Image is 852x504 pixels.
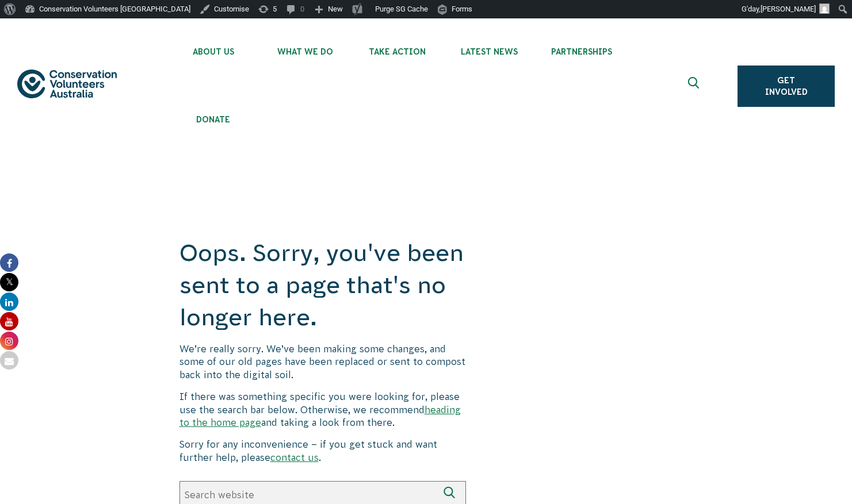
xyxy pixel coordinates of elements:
span: [PERSON_NAME] [761,5,816,13]
button: Expand search box Close search box [681,72,709,100]
span: Latest News [444,47,536,56]
li: Take Action [352,18,444,86]
span: Partnerships [536,47,628,56]
a: heading to the home page [179,405,461,428]
a: Get Involved [738,66,835,107]
span: About Us [167,47,259,56]
p: Sorry for any inconvenience – if you get stuck and want further help, please . [179,438,466,464]
li: About Us [167,18,259,86]
p: We’re really sorry. We’ve been making some changes, and some of our old pages have been replaced ... [179,343,466,381]
span: Expand search box [688,77,702,95]
li: What We Do [259,18,352,86]
h1: Oops. Sorry, you've been sent to a page that's no longer here. [179,237,466,333]
span: What We Do [259,47,352,56]
a: contact us [270,452,319,463]
span: Take Action [352,47,444,56]
img: logo.svg [17,70,117,98]
span: Donate [167,115,259,124]
p: If there was something specific you were looking for, please use the search bar below. Otherwise,... [179,390,466,429]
